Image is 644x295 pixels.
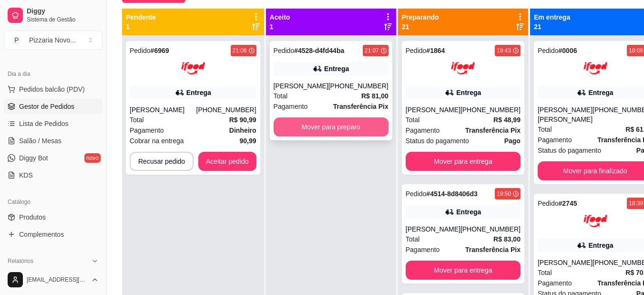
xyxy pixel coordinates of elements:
[29,35,76,45] div: Pizzaria Novo ...
[559,47,577,54] strong: # 0006
[4,194,102,210] div: Catálogo
[497,47,511,54] div: 19:43
[130,136,184,146] span: Cobrar na entrega
[406,261,521,280] button: Mover para entrega
[361,92,388,100] strong: R$ 81,00
[406,105,460,115] div: [PERSON_NAME]
[130,115,144,125] span: Total
[19,102,74,111] span: Gestor de Pedidos
[538,47,559,54] span: Pedido
[493,116,521,124] strong: R$ 48,99
[270,12,290,22] p: Aceito
[27,276,87,284] span: [EMAIL_ADDRESS][DOMAIN_NAME]
[406,190,427,198] span: Pedido
[534,12,570,22] p: Em entrega
[4,133,102,148] a: Salão / Mesas
[27,16,99,23] span: Sistema de Gestão
[151,47,169,54] strong: # 6969
[460,105,521,115] div: [PHONE_NUMBER]
[274,91,288,101] span: Total
[406,47,427,54] span: Pedido
[181,56,205,80] img: ifood
[274,117,388,137] button: Mover para preparo
[19,119,69,128] span: Lista de Pedidos
[629,47,643,54] div: 18:06
[426,190,477,198] strong: # 4514-8d8406d3
[4,66,102,82] div: Dia a dia
[4,210,102,225] a: Produtos
[130,105,196,115] div: [PERSON_NAME]
[406,115,420,125] span: Total
[186,88,211,97] div: Entrega
[198,152,256,171] button: Aceitar pedido
[504,137,521,145] strong: Pago
[4,168,102,183] a: KDS
[196,105,256,115] div: [PHONE_NUMBER]
[493,235,521,243] strong: R$ 83,00
[406,152,521,171] button: Mover para entrega
[588,241,613,250] div: Entrega
[406,136,469,146] span: Status do pagamento
[233,47,247,54] div: 21:06
[229,116,256,124] strong: R$ 90,99
[19,84,85,94] span: Pedidos balcão (PDV)
[240,137,256,145] strong: 90,99
[4,227,102,242] a: Complementos
[538,267,552,278] span: Total
[19,136,61,146] span: Salão / Mesas
[465,126,521,134] strong: Transferência Pix
[406,224,460,234] div: [PERSON_NAME]
[583,56,607,80] img: ifood
[324,64,349,74] div: Entrega
[4,268,102,291] button: [EMAIL_ADDRESS][DOMAIN_NAME]
[126,22,156,32] p: 1
[406,234,420,244] span: Total
[130,152,194,171] button: Recusar pedido
[538,135,572,145] span: Pagamento
[456,88,481,97] div: Entrega
[497,190,511,198] div: 19:50
[8,257,33,265] span: Relatórios
[12,35,21,45] span: P
[4,4,102,27] a: DiggySistema de Gestão
[130,47,151,54] span: Pedido
[19,212,46,222] span: Produtos
[406,244,440,255] span: Pagamento
[538,145,601,156] span: Status do pagamento
[588,88,613,97] div: Entrega
[460,224,521,234] div: [PHONE_NUMBER]
[538,200,559,207] span: Pedido
[270,22,290,32] p: 1
[328,81,388,91] div: [PHONE_NUMBER]
[629,200,643,207] div: 18:39
[19,230,64,239] span: Complementos
[538,105,593,124] div: [PERSON_NAME] [PERSON_NAME]
[534,22,570,32] p: 21
[274,101,308,112] span: Pagamento
[229,126,256,134] strong: Dinheiro
[538,258,593,267] div: [PERSON_NAME]
[465,246,521,253] strong: Transferência Pix
[583,209,607,233] img: ifood
[4,82,102,97] button: Pedidos balcão (PDV)
[27,7,99,16] span: Diggy
[426,47,445,54] strong: # 1864
[333,103,388,110] strong: Transferência Pix
[130,125,164,136] span: Pagamento
[294,47,344,54] strong: # 4528-d4fd44ba
[538,278,572,288] span: Pagamento
[402,12,439,22] p: Preparando
[4,31,102,50] button: Select a team
[559,200,577,207] strong: # 2745
[365,47,379,54] div: 21:07
[274,47,295,54] span: Pedido
[19,153,48,163] span: Diggy Bot
[538,124,552,135] span: Total
[456,207,481,217] div: Entrega
[451,56,475,80] img: ifood
[4,150,102,166] a: Diggy Botnovo
[274,81,328,91] div: [PERSON_NAME]
[406,125,440,136] span: Pagamento
[4,116,102,131] a: Lista de Pedidos
[126,12,156,22] p: Pendente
